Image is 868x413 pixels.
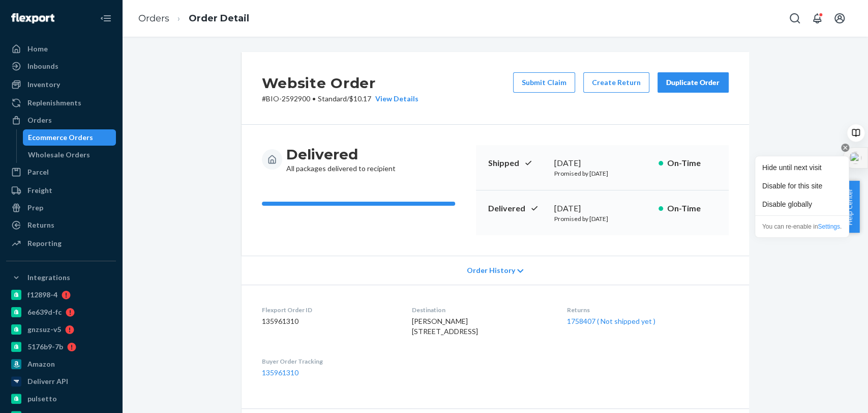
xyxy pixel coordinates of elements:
dd: 135961310 [262,316,396,326]
div: Duplicate Order [666,77,720,88]
a: f12898-4 [6,287,116,303]
div: Home [27,44,48,54]
p: Promised by [DATE] [554,214,650,223]
button: Submit Claim [513,72,575,93]
div: Wholesale Orders [28,150,90,160]
div: Amazon [27,359,55,369]
button: Open account menu [829,8,850,29]
a: Freight [6,182,116,199]
p: Delivered [488,203,546,214]
ol: breadcrumbs [130,4,257,34]
div: Inventory [27,79,60,90]
button: Integrations [6,269,116,286]
div: f12898-4 [27,290,57,300]
a: Returns [6,217,116,233]
a: 1758407 ( Not shipped yet ) [567,317,655,325]
div: Prep [27,203,43,213]
a: 6e639d-fc [6,304,116,320]
a: Reporting [6,235,116,252]
a: pulsetto [6,391,116,407]
button: Close Navigation [96,8,116,29]
a: 5176b9-7b [6,339,116,355]
div: Freight [27,185,52,196]
span: [PERSON_NAME] [STREET_ADDRESS] [412,317,478,336]
p: On-Time [667,203,716,214]
a: Orders [138,13,169,24]
dt: Buyer Order Tracking [262,357,396,366]
p: Shipped [488,157,546,169]
a: Deliverr API [6,373,116,390]
a: Orders [6,112,116,128]
div: 6e639d-fc [27,307,62,317]
a: Amazon [6,356,116,372]
button: View Details [371,94,418,104]
a: Home [6,41,116,57]
a: gnzsuz-v5 [6,321,116,338]
button: Create Return [583,72,649,93]
div: 5176b9-7b [27,342,63,352]
div: Replenishments [27,98,81,108]
div: gnzsuz-v5 [27,324,61,335]
span: • [312,94,316,103]
button: Duplicate Order [657,72,729,93]
a: Order Detail [189,13,249,24]
dt: Returns [567,306,728,314]
h2: Website Order [262,72,418,94]
p: Promised by [DATE] [554,169,650,178]
div: Integrations [27,272,70,283]
div: Parcel [27,167,49,177]
a: Wholesale Orders [23,147,116,163]
div: pulsetto [27,394,57,404]
a: Inventory [6,76,116,93]
div: Deliverr API [27,376,68,387]
div: Orders [27,115,52,125]
div: Reporting [27,238,62,249]
button: Open Search Box [785,8,805,29]
a: 135961310 [262,368,298,377]
div: Inbounds [27,61,58,71]
div: Returns [27,220,54,230]
a: Inbounds [6,58,116,74]
div: Ecommerce Orders [28,132,93,143]
a: Replenishments [6,95,116,111]
a: Parcel [6,164,116,180]
dt: Flexport Order ID [262,306,396,314]
a: Ecommerce Orders [23,129,116,146]
div: All packages delivered to recipient [286,145,396,174]
h3: Delivered [286,145,396,163]
span: Standard [318,94,347,103]
button: Open notifications [807,8,827,29]
div: [DATE] [554,203,650,214]
p: On-Time [667,157,716,169]
div: [DATE] [554,157,650,169]
span: Order History [466,265,515,276]
a: Prep [6,200,116,216]
dt: Destination [412,306,551,314]
p: # BIO-2592900 / $10.17 [262,94,418,104]
img: Flexport logo [11,13,54,23]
